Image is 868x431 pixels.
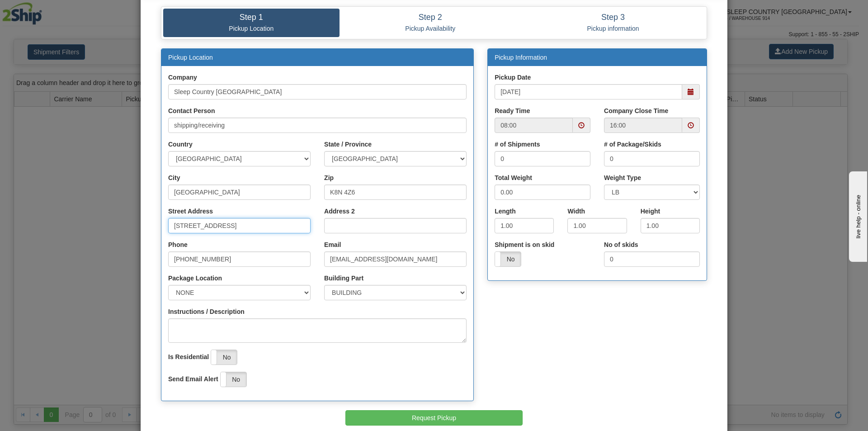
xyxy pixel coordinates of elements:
[324,240,341,249] label: Email
[604,173,641,182] label: Weight Type
[495,173,532,182] label: Total Weight
[170,13,333,22] h4: Step 1
[495,252,521,266] label: No
[528,24,698,33] p: Pickup information
[168,173,180,182] label: City
[346,13,515,22] h4: Step 2
[168,106,215,115] label: Contact Person
[495,73,531,82] label: Pickup Date
[168,307,245,316] label: Instructions / Description
[168,54,213,61] a: Pickup Location
[324,140,372,149] label: State / Province
[345,410,523,426] button: Request Pickup
[168,274,222,283] label: Package Location
[324,173,334,182] label: Zip
[495,207,516,216] label: Length
[528,13,698,22] h4: Step 3
[495,240,554,249] label: Shipment is on skid
[221,372,246,387] label: No
[168,140,193,149] label: Country
[495,140,540,149] label: # of Shipments
[168,73,197,82] label: Company
[495,106,530,115] label: Ready Time
[340,9,522,37] a: Step 2 Pickup Availability
[168,207,213,216] label: Street Address
[641,207,660,216] label: Height
[847,169,867,261] iframe: chat widget
[168,374,218,384] label: Send Email Alert
[324,207,355,216] label: Address 2
[324,274,363,283] label: Building Part
[211,350,237,365] label: No
[521,9,705,37] a: Step 3 Pickup information
[168,352,209,361] label: Is Residential
[495,54,547,61] a: Pickup Information
[604,140,661,149] label: # of Package/Skids
[170,24,333,33] p: Pickup Location
[163,9,340,37] a: Step 1 Pickup Location
[604,106,668,115] label: Company Close Time
[604,240,638,249] label: No of skids
[7,8,84,14] div: live help - online
[346,24,515,33] p: Pickup Availability
[168,240,188,249] label: Phone
[567,207,585,216] label: Width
